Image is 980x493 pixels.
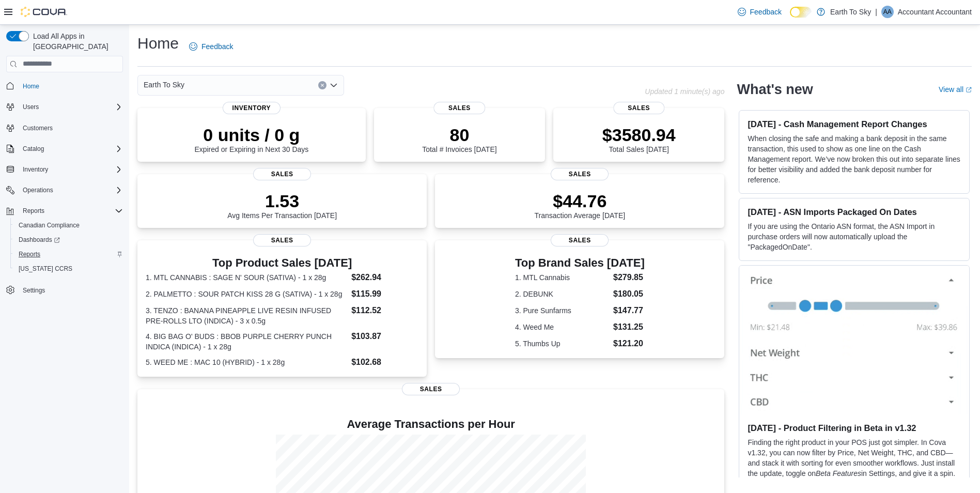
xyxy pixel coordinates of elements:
[19,236,60,244] span: Dashboards
[737,81,813,98] h2: What's new
[185,36,237,57] a: Feedback
[748,207,961,217] h3: [DATE] - ASN Imports Packaged On Dates
[201,41,233,52] span: Feedback
[602,125,676,153] div: Total Sales [DATE]
[19,205,49,217] button: Reports
[19,80,43,93] a: Home
[422,125,496,145] p: 80
[2,204,127,218] button: Reports
[23,186,53,194] span: Operations
[2,162,127,177] button: Inventory
[23,165,48,174] span: Inventory
[875,6,877,18] p: |
[23,124,53,132] span: Customers
[19,184,57,196] button: Operations
[227,191,337,211] p: 1.53
[602,125,676,145] p: $3580.94
[10,247,127,261] button: Reports
[19,143,123,155] span: Catalog
[19,101,123,113] span: Users
[898,6,972,18] p: Accountant Accountant
[351,271,418,284] dd: $262.94
[2,79,127,94] button: Home
[146,257,418,269] h3: Top Product Sales [DATE]
[515,272,609,283] dt: 1. MTL Cannabis
[14,219,123,232] span: Canadian Compliance
[2,282,127,297] button: Settings
[551,234,609,246] span: Sales
[6,74,123,325] nav: Complex example
[790,7,812,18] input: Dark Mode
[19,80,123,93] span: Home
[10,261,127,276] button: [US_STATE] CCRS
[19,265,72,273] span: [US_STATE] CCRS
[23,145,44,153] span: Catalog
[613,304,645,317] dd: $147.77
[137,33,179,54] h1: Home
[434,102,485,114] span: Sales
[253,234,311,246] span: Sales
[227,191,337,220] div: Avg Items Per Transaction [DATE]
[422,125,496,153] div: Total # Invoices [DATE]
[748,119,961,129] h3: [DATE] - Cash Management Report Changes
[146,305,347,326] dt: 3. TENZO : BANANA PINEAPPLE LIVE RESIN INFUSED PRE-ROLLS LTO (INDICA) - 3 x 0.5g
[2,120,127,135] button: Customers
[748,437,961,489] p: Finding the right product in your POS just got simpler. In Cova v1.32, you can now filter by Pric...
[883,6,892,18] span: AA
[515,289,609,299] dt: 2. DEBUNK
[645,87,724,96] p: Updated 1 minute(s) ago
[2,183,127,197] button: Operations
[402,383,460,395] span: Sales
[19,143,48,155] button: Catalog
[2,142,127,156] button: Catalog
[351,330,418,343] dd: $103.87
[14,263,76,275] a: [US_STATE] CCRS
[144,79,184,91] span: Earth To Sky
[613,288,645,300] dd: $180.05
[19,283,123,296] span: Settings
[146,357,347,367] dt: 5. WEED ME : MAC 10 (HYBRID) - 1 x 28g
[146,418,716,430] h4: Average Transactions per Hour
[194,125,308,153] div: Expired or Expiring in Next 30 Days
[881,6,894,18] div: Accountant Accountant
[515,257,645,269] h3: Top Brand Sales [DATE]
[966,87,972,93] svg: External link
[515,305,609,316] dt: 3. Pure Sunfarms
[613,102,664,114] span: Sales
[790,18,790,18] span: Dark Mode
[318,81,326,89] button: Clear input
[330,81,338,89] button: Open list of options
[19,205,123,217] span: Reports
[23,286,45,295] span: Settings
[748,133,961,185] p: When closing the safe and making a bank deposit in the same transaction, this used to show as one...
[23,82,39,90] span: Home
[19,121,123,134] span: Customers
[551,168,609,180] span: Sales
[351,356,418,368] dd: $102.68
[19,284,49,297] a: Settings
[14,219,84,232] a: Canadian Compliance
[515,338,609,349] dt: 5. Thumbs Up
[223,102,281,114] span: Inventory
[613,337,645,350] dd: $121.20
[14,263,123,275] span: Washington CCRS
[29,31,123,52] span: Load All Apps in [GEOGRAPHIC_DATA]
[23,103,39,111] span: Users
[734,2,786,22] a: Feedback
[535,191,626,220] div: Transaction Average [DATE]
[19,101,43,113] button: Users
[19,250,40,258] span: Reports
[535,191,626,211] p: $44.76
[19,221,80,229] span: Canadian Compliance
[2,100,127,114] button: Users
[14,234,123,246] span: Dashboards
[613,321,645,333] dd: $131.25
[253,168,311,180] span: Sales
[14,234,64,246] a: Dashboards
[23,207,44,215] span: Reports
[19,163,123,176] span: Inventory
[816,469,861,477] em: Beta Features
[146,272,347,283] dt: 1. MTL CANNABIS : SAGE N' SOUR (SATIVA) - 1 x 28g
[750,7,782,17] span: Feedback
[14,248,123,260] span: Reports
